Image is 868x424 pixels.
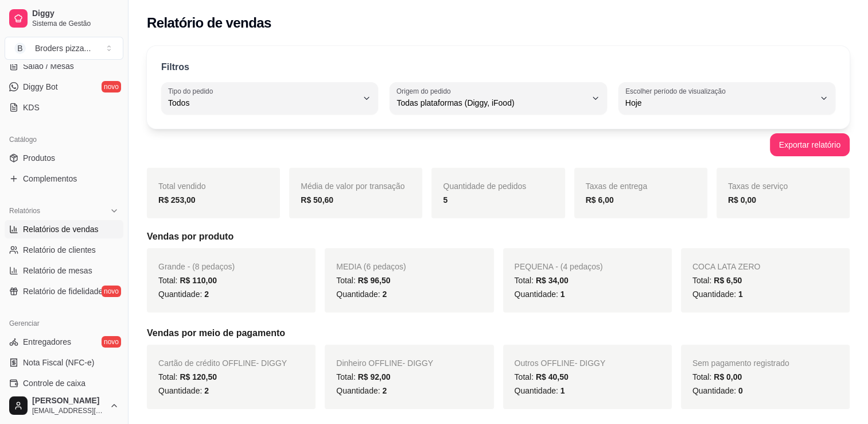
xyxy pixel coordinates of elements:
[158,290,209,299] span: Quantidade:
[536,372,569,381] span: R$ 40,50
[158,182,206,191] span: Total vendido
[23,60,74,72] span: Salão / Mesas
[515,372,569,381] span: Total:
[180,372,217,381] span: R$ 120,50
[5,241,123,259] a: Relatório de clientes
[158,372,217,381] span: Total:
[390,82,606,114] button: Origem do pedidoTodas plataformas (Diggy, iFood)
[5,392,123,419] button: [PERSON_NAME][EMAIL_ADDRESS][DOMAIN_NAME]
[336,276,390,285] span: Total:
[147,230,850,244] h5: Vendas por produto
[358,372,391,381] span: R$ 92,00
[618,82,835,114] button: Escolher período de visualizaçãoHoje
[515,359,606,368] span: Outros OFFLINE - DIGGY
[770,133,850,156] button: Exportar relatório
[158,262,235,271] span: Grande - (8 pedaços)
[515,276,569,285] span: Total:
[168,86,217,96] label: Tipo do pedido
[692,372,742,381] span: Total:
[204,290,209,299] span: 2
[728,182,788,191] span: Taxas de serviço
[714,276,742,285] span: R$ 6,50
[586,195,614,205] strong: R$ 6,00
[536,276,569,285] span: R$ 34,00
[692,290,743,299] span: Quantidade:
[336,290,387,299] span: Quantidade:
[168,97,357,109] span: Todos
[23,102,40,113] span: KDS
[336,359,433,368] span: Dinheiro OFFLINE - DIGGY
[5,333,123,351] a: Entregadoresnovo
[382,290,387,299] span: 2
[5,149,123,167] a: Produtos
[396,86,454,96] label: Origem do pedido
[35,43,91,54] div: Broders pizza ...
[23,223,99,235] span: Relatórios de vendas
[625,86,729,96] label: Escolher período de visualização
[32,9,119,19] span: Diggy
[5,78,123,96] a: Diggy Botnovo
[5,220,123,238] a: Relatórios de vendas
[23,173,77,184] span: Complementos
[5,37,123,60] button: Select a team
[147,14,271,32] h2: Relatório de vendas
[728,195,756,205] strong: R$ 0,00
[396,97,586,109] span: Todas plataformas (Diggy, iFood)
[5,314,123,333] div: Gerenciar
[358,276,391,285] span: R$ 96,50
[692,359,789,368] span: Sem pagamento registrado
[14,43,26,54] span: B
[23,244,96,256] span: Relatório de clientes
[204,386,209,395] span: 2
[147,326,850,340] h5: Vendas por meio de pagamento
[23,81,58,92] span: Diggy Bot
[23,265,92,276] span: Relatório de mesas
[515,386,565,395] span: Quantidade:
[692,276,742,285] span: Total:
[32,396,105,406] span: [PERSON_NAME]
[23,336,71,348] span: Entregadores
[9,206,40,215] span: Relatórios
[336,262,406,271] span: MEDIA (6 pedaços)
[23,377,85,389] span: Controle de caixa
[738,290,743,299] span: 1
[5,261,123,280] a: Relatório de mesas
[5,353,123,372] a: Nota Fiscal (NFC-e)
[5,5,123,32] a: DiggySistema de Gestão
[560,290,565,299] span: 1
[692,262,761,271] span: COCA LATA ZERO
[5,57,123,75] a: Salão / Mesas
[32,406,105,415] span: [EMAIL_ADDRESS][DOMAIN_NAME]
[32,19,119,28] span: Sistema de Gestão
[23,286,103,297] span: Relatório de fidelidade
[158,359,287,368] span: Cartão de crédito OFFLINE - DIGGY
[161,60,189,74] p: Filtros
[738,386,743,395] span: 0
[586,182,647,191] span: Taxas de entrega
[301,195,333,205] strong: R$ 50,60
[5,374,123,392] a: Controle de caixa
[158,276,217,285] span: Total:
[158,195,196,205] strong: R$ 253,00
[515,290,565,299] span: Quantidade:
[23,152,55,164] span: Produtos
[301,182,404,191] span: Média de valor por transação
[336,372,390,381] span: Total:
[714,372,742,381] span: R$ 0,00
[5,130,123,149] div: Catálogo
[5,169,123,188] a: Complementos
[382,386,387,395] span: 2
[560,386,565,395] span: 1
[5,98,123,117] a: KDS
[161,82,378,114] button: Tipo do pedidoTodos
[515,262,603,271] span: PEQUENA - (4 pedaços)
[443,182,526,191] span: Quantidade de pedidos
[443,195,447,205] strong: 5
[336,386,387,395] span: Quantidade:
[692,386,743,395] span: Quantidade:
[158,386,209,395] span: Quantidade:
[23,357,94,368] span: Nota Fiscal (NFC-e)
[5,282,123,300] a: Relatório de fidelidadenovo
[625,97,815,109] span: Hoje
[180,276,217,285] span: R$ 110,00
